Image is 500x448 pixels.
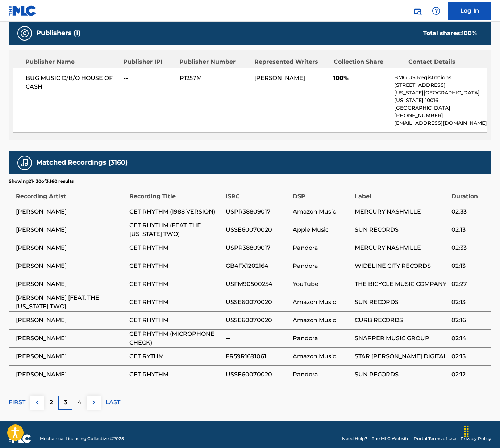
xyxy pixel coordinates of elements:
[129,370,222,379] span: GET RHYTHM
[293,244,351,252] span: Pandora
[293,207,351,216] span: Amazon Music
[355,298,447,307] span: SUN RECORDS
[355,262,447,270] span: WIDELINE CITY RECORDS
[451,225,488,234] span: 02:13
[226,352,289,361] span: FR59R1691061
[50,398,53,407] p: 2
[226,185,289,201] div: ISRC
[226,280,289,288] span: USFM90500254
[129,280,222,288] span: GET RHYTHM
[355,280,447,288] span: THE BICYCLE MUSIC COMPANY
[414,435,456,442] a: Portal Terms of Use
[16,207,126,216] span: [PERSON_NAME]
[179,58,249,66] div: Publisher Number
[461,435,491,442] a: Privacy Policy
[16,185,126,201] div: Recording Artist
[16,244,126,252] span: [PERSON_NAME]
[423,29,477,38] div: Total shares:
[394,89,487,104] p: [US_STATE][GEOGRAPHIC_DATA][US_STATE] 10016
[16,293,126,311] span: [PERSON_NAME] [FEAT. THE [US_STATE] TWO]
[394,112,487,119] p: [PHONE_NUMBER]
[372,435,409,442] a: The MLC Website
[451,280,488,288] span: 02:27
[9,5,37,16] img: MLC Logo
[355,316,447,325] span: CURB RECORDS
[26,74,118,91] span: BUG MUSIC O/B/O HOUSE OF CASH
[293,185,351,201] div: DSP
[16,262,126,270] span: [PERSON_NAME]
[355,352,447,361] span: STAR [PERSON_NAME] DIGITAL
[16,316,126,325] span: [PERSON_NAME]
[226,334,289,343] span: --
[226,207,289,216] span: USPR38809017
[448,2,491,20] a: Log In
[342,435,367,442] a: Need Help?
[129,221,222,238] span: GET RHYTHM (FEAT. THE [US_STATE] TWO)
[123,58,174,66] div: Publisher IPI
[124,74,174,83] span: --
[16,352,126,361] span: [PERSON_NAME]
[408,58,478,66] div: Contact Details
[129,316,222,325] span: GET RHYTHM
[293,225,351,234] span: Apple Music
[451,370,488,379] span: 02:12
[9,434,31,443] img: logo
[129,298,222,307] span: GET RHYTHM
[293,334,351,343] span: Pandora
[254,58,328,66] div: Represented Writers
[226,244,289,252] span: USPR38809017
[16,280,126,288] span: [PERSON_NAME]
[451,244,488,252] span: 02:33
[33,398,42,407] img: left
[461,420,472,442] div: Drag
[9,398,25,407] p: FIRST
[9,178,74,185] p: Showing 21 - 30 of 3,160 results
[355,225,447,234] span: SUN RECORDS
[105,398,120,407] p: LAST
[25,58,118,66] div: Publisher Name
[40,435,124,442] span: Mechanical Licensing Collective © 2025
[36,29,80,37] h5: Publishers (1)
[451,207,488,216] span: 02:33
[410,4,425,18] a: Public Search
[355,207,447,216] span: MERCURY NASHVILLE
[451,298,488,307] span: 02:13
[429,4,443,18] div: Help
[464,413,500,448] iframe: Chat Widget
[394,81,487,89] p: [STREET_ADDRESS]
[293,316,351,325] span: Amazon Music
[293,280,351,288] span: YouTube
[89,398,98,407] img: right
[129,262,222,270] span: GET RHYTHM
[451,352,488,361] span: 02:15
[180,74,249,83] span: P1257M
[394,119,487,127] p: [EMAIL_ADDRESS][DOMAIN_NAME]
[20,159,29,167] img: Matched Recordings
[333,74,389,83] span: 100%
[226,225,289,234] span: USSE60070020
[36,159,128,167] h5: Matched Recordings (3160)
[293,262,351,270] span: Pandora
[129,352,222,361] span: GET RYTHM
[451,334,488,343] span: 02:14
[462,30,477,37] span: 100 %
[129,330,222,347] span: GET RHYTHM (MICROPHONE CHECK)
[451,185,488,201] div: Duration
[334,58,403,66] div: Collection Share
[451,316,488,325] span: 02:16
[78,398,82,407] p: 4
[226,298,289,307] span: USSE60070020
[293,352,351,361] span: Amazon Music
[226,316,289,325] span: USSE60070020
[226,262,289,270] span: GB4FX1202164
[16,225,126,234] span: [PERSON_NAME]
[254,75,305,81] span: [PERSON_NAME]
[293,298,351,307] span: Amazon Music
[16,370,126,379] span: [PERSON_NAME]
[355,370,447,379] span: SUN RECORDS
[293,370,351,379] span: Pandora
[20,29,29,38] img: Publishers
[394,74,487,81] p: BMG US Registrations
[129,207,222,216] span: GET RHYTHM (1988 VERSION)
